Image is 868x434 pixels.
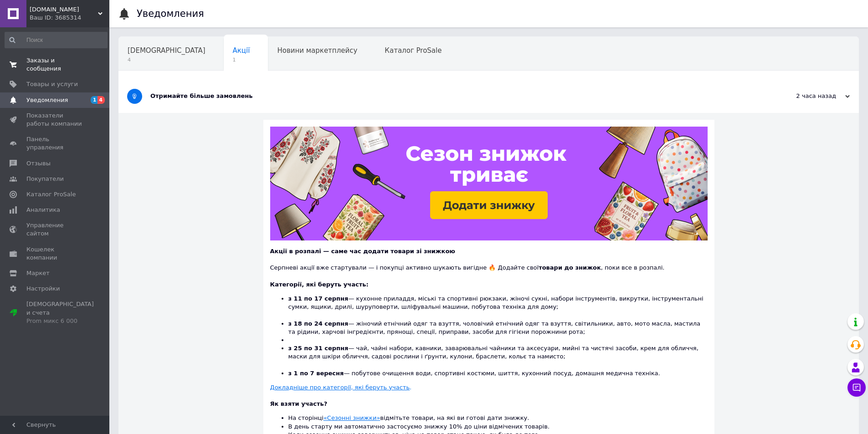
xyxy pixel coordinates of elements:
[26,56,84,73] span: Заказы и сообщения
[137,8,204,19] h1: Уведомления
[91,96,98,104] span: 1
[288,370,344,377] b: з 1 по 7 вересня
[26,206,60,214] span: Аналитика
[270,255,708,272] div: Серпневі акції вже стартували — і покупці активно шукають вигідне 🔥 Додайте свої , поки все в роз...
[98,96,105,104] span: 4
[26,300,94,325] span: [DEMOGRAPHIC_DATA] и счета
[270,400,328,407] b: Як взяти участь?
[128,56,205,63] span: 4
[270,384,412,391] a: Докладніше про категорії, які беруть участь.
[26,190,76,199] span: Каталог ProSale
[233,56,250,63] span: 1
[26,285,60,293] span: Настройки
[288,344,708,369] li: — чай, чайні набори, кавники, заварювальні чайники та аксесуари, мийні та чистячі засоби, крем дл...
[539,264,601,271] b: товари до знижок
[26,317,94,325] div: Prom микс 6 000
[288,320,349,327] b: з 18 по 24 серпня
[288,423,708,431] li: В день старту ми автоматично застосуємо знижку 10% до ціни відмічених товарів.
[26,159,51,168] span: Отзывы
[270,248,455,255] b: Акції в розпалі — саме час додати товари зі знижкою
[288,369,708,378] li: — побутове очищення води, спортивні костюми, шиття, кухонний посуд, домашня медична техніка.
[288,414,708,422] li: На сторінці відмітьте товари, на які ви готові дати знижку.
[26,96,68,104] span: Уведомления
[385,46,442,55] span: Каталог ProSale
[288,295,349,302] b: з 11 по 17 серпня
[128,46,205,55] span: [DEMOGRAPHIC_DATA]
[26,245,84,262] span: Кошелек компании
[270,384,410,391] u: Докладніше про категорії, які беруть участь
[26,112,84,128] span: Показатели работы компании
[26,135,84,152] span: Панель управления
[30,14,109,22] div: Ваш ID: 3685314
[324,414,380,421] a: «Сезонні знижки»
[288,320,708,336] li: — жіночий етнічний одяг та взуття, чоловічий етнічний одяг та взуття, світильники, авто, мото мас...
[759,92,850,100] div: 2 часа назад
[150,92,759,100] div: Отримайте більше замовлень
[233,46,250,55] span: Акції
[288,295,708,320] li: — кухонне приладдя, міські та спортивні рюкзаки, жіночі сукні, набори інструментів, викрутки, інс...
[270,281,369,288] b: Категорії, які беруть участь:
[277,46,357,55] span: Новини маркетплейсу
[26,175,64,183] span: Покупатели
[5,32,108,48] input: Поиск
[847,378,866,397] button: Чат с покупателем
[288,345,349,352] b: з 25 по 31 серпня
[30,5,98,14] span: MilovFactory.com.ua
[26,269,50,277] span: Маркет
[26,221,84,238] span: Управление сайтом
[26,80,78,88] span: Товары и услуги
